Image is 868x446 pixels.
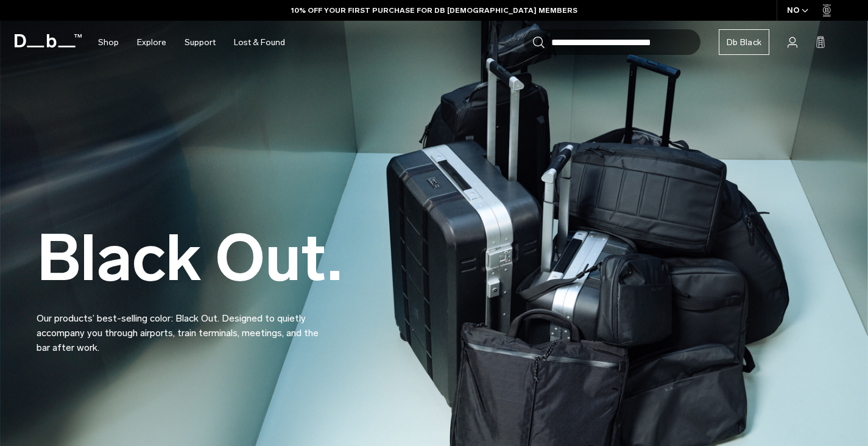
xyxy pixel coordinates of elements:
[234,21,285,64] a: Lost & Found
[291,5,577,16] a: 10% OFF YOUR FIRST PURCHASE FOR DB [DEMOGRAPHIC_DATA] MEMBERS
[719,29,769,55] a: Db Black
[185,21,216,64] a: Support
[37,297,329,355] p: Our products’ best-selling color: Black Out. Designed to quietly accompany you through airports, ...
[137,21,166,64] a: Explore
[37,226,342,290] h2: Black Out.
[98,21,119,64] a: Shop
[89,21,294,64] nav: Main Navigation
